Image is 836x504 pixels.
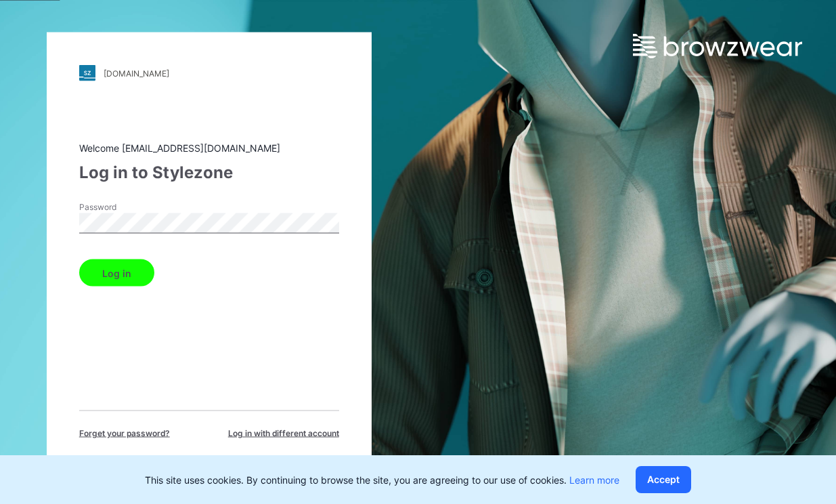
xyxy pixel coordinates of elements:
p: This site uses cookies. By continuing to browse the site, you are agreeing to our use of cookies. [145,473,619,487]
img: stylezone-logo.562084cfcfab977791bfbf7441f1a819.svg [79,65,95,81]
span: Log in with different account [228,427,339,440]
span: Forget your password? [79,427,170,440]
button: Accept [636,466,691,493]
button: Log in [79,259,154,287]
a: Learn more [569,474,619,486]
img: browzwear-logo.e42bd6dac1945053ebaf764b6aa21510.svg [633,34,802,58]
div: Log in to Stylezone [79,161,339,185]
label: Password [79,201,174,213]
div: Welcome [EMAIL_ADDRESS][DOMAIN_NAME] [79,141,339,155]
div: [DOMAIN_NAME] [104,68,169,78]
a: [DOMAIN_NAME] [79,65,339,81]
